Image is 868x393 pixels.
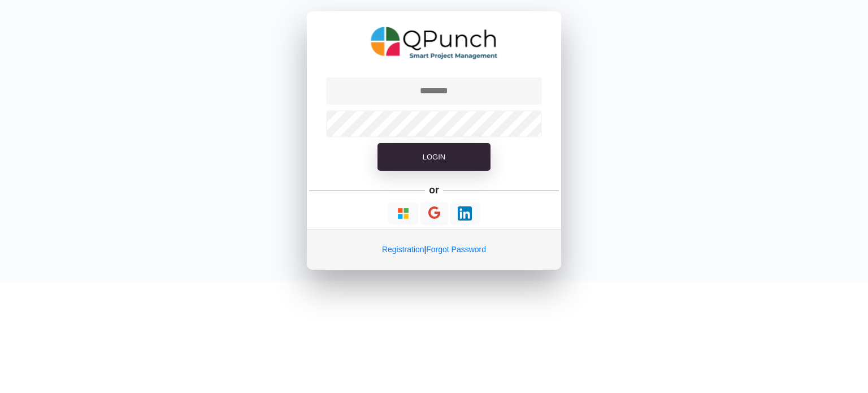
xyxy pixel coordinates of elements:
span: Login [423,153,445,161]
button: Continue With Microsoft Azure [388,202,418,224]
a: Forgot Password [426,245,486,254]
button: Continue With LinkedIn [450,202,480,224]
button: Continue With Google [420,202,448,225]
div: | [307,229,561,270]
button: Login [377,143,491,171]
h5: or [427,182,441,198]
img: QPunch [371,23,498,63]
img: Loading... [396,206,410,221]
a: Registration [382,245,424,254]
img: Loading... [458,206,472,221]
